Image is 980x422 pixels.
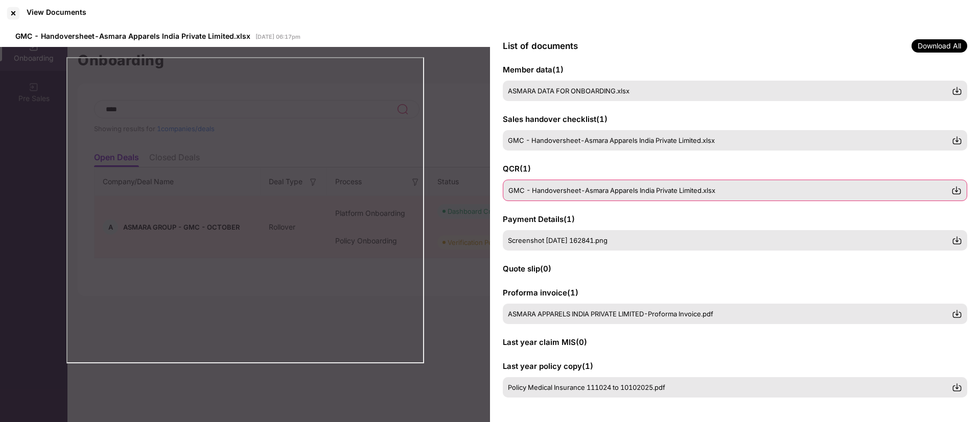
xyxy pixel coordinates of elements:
[912,39,967,53] span: Download All
[66,57,424,363] iframe: msdoc-iframe
[503,114,608,124] span: Sales handover checklist ( 1 )
[508,186,715,194] span: GMC - Handoversheet-Asmara Apparels India Private Limited.xlsx
[503,65,564,75] span: Member data ( 1 )
[952,86,962,96] img: svg+xml;base64,PHN2ZyBpZD0iRG93bmxvYWQtMzJ4MzIiIHhtbG5zPSJodHRwOi8vd3d3LnczLm9yZy8yMDAwL3N2ZyIgd2...
[503,288,578,297] span: Proforma invoice ( 1 )
[27,8,86,16] div: View Documents
[952,135,962,145] img: svg+xml;base64,PHN2ZyBpZD0iRG93bmxvYWQtMzJ4MzIiIHhtbG5zPSJodHRwOi8vd3d3LnczLm9yZy8yMDAwL3N2ZyIgd2...
[952,382,962,392] img: svg+xml;base64,PHN2ZyBpZD0iRG93bmxvYWQtMzJ4MzIiIHhtbG5zPSJodHRwOi8vd3d3LnczLm9yZy8yMDAwL3N2ZyIgd2...
[503,264,551,274] span: Quote slip ( 0 )
[503,41,578,51] span: List of documents
[508,383,665,391] span: Policy Medical Insurance 111024 to 10102025.pdf
[952,235,962,245] img: svg+xml;base64,PHN2ZyBpZD0iRG93bmxvYWQtMzJ4MzIiIHhtbG5zPSJodHRwOi8vd3d3LnczLm9yZy8yMDAwL3N2ZyIgd2...
[508,87,629,95] span: ASMARA DATA FOR ONBOARDING.xlsx
[508,236,608,244] span: Screenshot [DATE] 162841.png
[255,33,300,40] span: [DATE] 06:17pm
[15,32,250,40] span: GMC - Handoversheet-Asmara Apparels India Private Limited.xlsx
[503,337,587,347] span: Last year claim MIS ( 0 )
[503,361,593,371] span: Last year policy copy ( 1 )
[951,185,962,195] img: svg+xml;base64,PHN2ZyBpZD0iRG93bmxvYWQtMzJ4MzIiIHhtbG5zPSJodHRwOi8vd3d3LnczLm9yZy8yMDAwL3N2ZyIgd2...
[508,310,713,318] span: ASMARA APPARELS INDIA PRIVATE LIMITED-Proforma Invoice.pdf
[503,164,531,173] span: QCR ( 1 )
[508,136,715,144] span: GMC - Handoversheet-Asmara Apparels India Private Limited.xlsx
[503,214,575,224] span: Payment Details ( 1 )
[952,309,962,319] img: svg+xml;base64,PHN2ZyBpZD0iRG93bmxvYWQtMzJ4MzIiIHhtbG5zPSJodHRwOi8vd3d3LnczLm9yZy8yMDAwL3N2ZyIgd2...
